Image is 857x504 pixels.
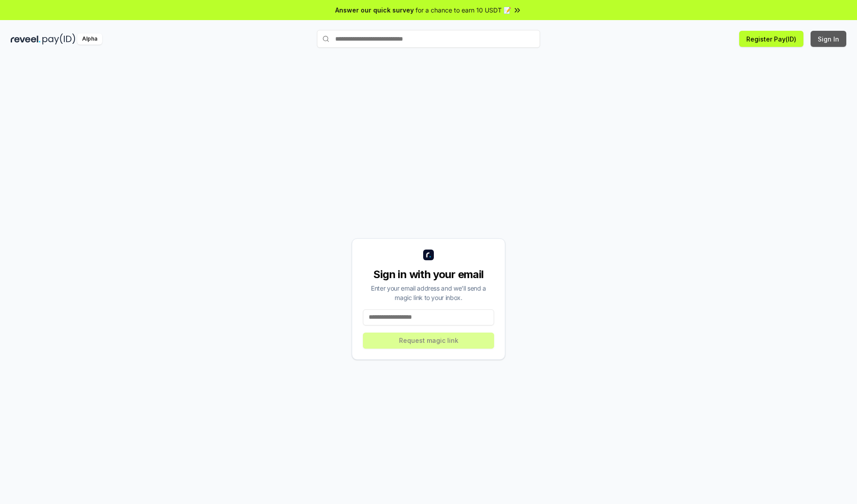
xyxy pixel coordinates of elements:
[363,283,494,302] div: Enter your email address and we’ll send a magic link to your inbox.
[11,33,41,45] img: reveel_dark
[363,267,494,282] div: Sign in with your email
[811,31,846,47] button: Sign In
[77,33,102,45] div: Alpha
[42,33,75,45] img: pay_id
[423,250,434,260] img: logo_small
[739,31,803,47] button: Register Pay(ID)
[416,5,511,15] span: for a chance to earn 10 USDT 📝
[335,5,414,15] span: Answer our quick survey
